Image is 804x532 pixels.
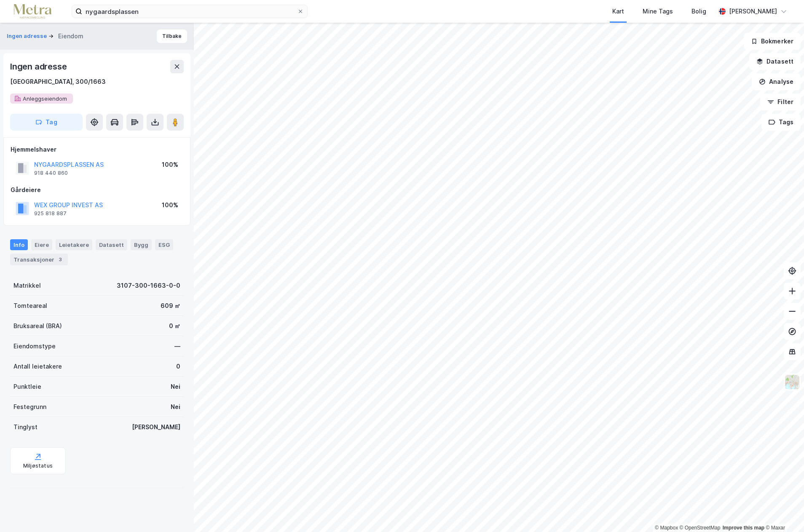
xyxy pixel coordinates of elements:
div: Datasett [96,239,127,250]
div: Antall leietakere [13,361,62,372]
img: Z [784,374,800,390]
div: Tinglyst [13,422,38,432]
div: Punktleie [13,382,41,392]
div: Transaksjoner [10,254,68,265]
a: OpenStreetMap [680,525,721,531]
div: [PERSON_NAME] [132,422,180,432]
div: 3107-300-1663-0-0 [117,281,180,291]
div: Mine Tags [643,6,673,16]
a: Mapbox [655,525,678,531]
img: metra-logo.256734c3b2bbffee19d4.png [13,4,51,19]
div: Tomteareal [13,301,47,311]
button: Bokmerker [744,33,801,50]
div: Miljøstatus [23,462,53,469]
div: Eiere [31,239,52,250]
a: Improve this map [723,525,764,531]
button: Tilbake [157,29,187,43]
div: Nei [171,402,180,412]
div: 0 [176,361,180,372]
input: Søk på adresse, matrikkel, gårdeiere, leietakere eller personer [82,5,297,18]
div: Eiendom [58,31,83,41]
div: [PERSON_NAME] [729,6,777,16]
button: Filter [760,94,801,110]
div: 0 ㎡ [169,321,180,331]
div: 3 [56,255,64,264]
div: 100% [162,160,178,170]
button: Datasett [749,53,801,70]
button: Analyse [752,73,801,90]
div: Ingen adresse [10,60,68,73]
button: Tags [761,114,801,131]
div: ESG [155,239,173,250]
div: Bolig [691,6,706,16]
div: Bruksareal (BRA) [13,321,62,331]
div: [GEOGRAPHIC_DATA], 300/1663 [10,77,106,87]
div: Leietakere [56,239,92,250]
div: Nei [171,382,180,392]
div: Info [10,239,28,250]
div: Matrikkel [13,281,41,291]
iframe: Chat Widget [762,492,804,532]
button: Tag [10,114,83,131]
div: 925 818 887 [34,210,67,217]
button: Ingen adresse [7,32,48,40]
div: Gårdeiere [11,185,183,195]
div: Bygg [131,239,152,250]
div: — [174,341,180,351]
div: 918 440 860 [34,170,68,176]
div: Festegrunn [13,402,46,412]
div: Eiendomstype [13,341,56,351]
div: 100% [162,200,178,210]
div: Kart [612,6,624,16]
div: Kontrollprogram for chat [762,492,804,532]
div: Hjemmelshaver [11,144,183,155]
div: 609 ㎡ [161,301,180,311]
